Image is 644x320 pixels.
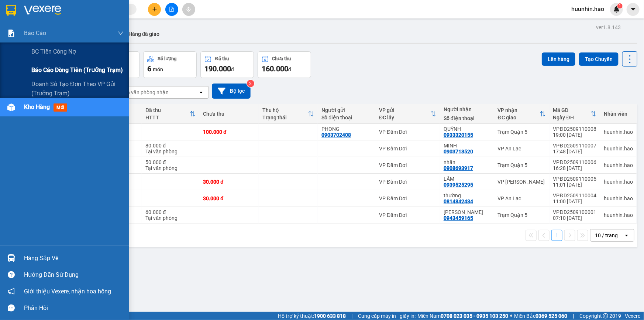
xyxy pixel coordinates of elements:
[262,115,309,120] div: Trạng thái
[259,104,318,124] th: Toggle SortBy
[262,64,288,73] span: 160.000
[498,162,546,168] div: Trạm Quận 5
[553,115,590,120] div: Ngày ĐH
[553,107,590,113] div: Mã GD
[278,312,346,320] span: Hỗ trợ kỹ thuật:
[145,115,190,120] div: HTTT
[118,30,124,36] span: down
[619,3,621,8] span: 1
[379,129,436,135] div: VP Đầm Dơi
[553,176,596,182] div: VPĐD2509110005
[498,146,546,152] div: VP An Lạc
[604,162,633,168] div: huunhin.hao
[553,198,596,204] div: 11:00 [DATE]
[498,195,546,201] div: VP An Lạc
[148,3,161,16] button: plus
[145,149,196,154] div: Tại văn phòng
[604,146,633,152] div: huunhin.hao
[444,176,490,182] div: LÂM
[498,115,540,120] div: ĐC giao
[444,106,490,112] div: Người nhận
[203,195,255,201] div: 30.000 đ
[604,129,633,135] div: huunhin.hao
[145,143,196,149] div: 80.000 đ
[553,215,596,221] div: 07:10 [DATE]
[510,314,512,317] span: ⚪️
[153,67,163,72] span: món
[444,115,490,121] div: Số điện thoại
[379,212,436,218] div: VP Đầm Dơi
[8,288,15,295] span: notification
[145,107,190,113] div: Đã thu
[604,111,633,117] div: Nhân viên
[321,115,372,120] div: Số điện thoại
[186,7,191,12] span: aim
[553,126,596,132] div: VPĐD2509110008
[24,253,124,264] div: Hàng sắp về
[145,165,196,171] div: Tại văn phòng
[8,271,15,278] span: question-circle
[24,303,124,314] div: Phản hồi
[444,149,473,154] div: 0903718520
[145,159,196,165] div: 50.000 đ
[31,47,76,56] span: BC tiền công nợ
[444,198,473,204] div: 0814842484
[182,3,195,16] button: aim
[441,313,508,319] strong: 0708 023 035 - 0935 103 250
[9,9,46,46] img: logo.jpg
[444,193,490,198] div: thường
[147,64,151,73] span: 6
[24,287,111,296] span: Giới thiệu Vexere, nhận hoa hồng
[553,143,596,149] div: VPĐD2509110007
[624,232,630,238] svg: open
[6,5,16,16] img: logo-vxr
[31,79,124,98] span: Doanh số tạo đơn theo VP gửi (trưởng trạm)
[54,103,67,112] span: mới
[553,182,596,188] div: 11:01 [DATE]
[498,129,546,135] div: Trạm Quận 5
[553,159,596,165] div: VPĐD2509110006
[158,56,177,61] div: Số lượng
[627,3,640,16] button: caret-down
[9,54,89,66] b: GỬI : VP Đầm Dơi
[215,56,229,61] div: Đã thu
[69,18,309,27] li: 26 Phó Cơ Điều, Phường 12
[553,193,596,198] div: VPĐD2509110004
[165,3,178,16] button: file-add
[444,126,490,132] div: QUỲNH
[379,195,436,201] div: VP Đầm Dơi
[118,89,169,96] div: Chọn văn phòng nhận
[514,312,567,320] span: Miền Bắc
[603,313,608,319] span: copyright
[444,165,473,171] div: 0908693917
[498,107,540,113] div: VP nhận
[444,159,490,165] div: nhân
[444,215,473,221] div: 0943459165
[379,107,430,113] div: VP gửi
[351,312,352,320] span: |
[553,149,596,154] div: 17:48 [DATE]
[604,195,633,201] div: huunhin.hao
[444,132,473,138] div: 0933320155
[31,65,123,75] span: Báo cáo dòng tiền (trưởng trạm)
[7,30,15,37] img: solution-icon
[169,7,174,12] span: file-add
[379,146,436,152] div: VP Đầm Dơi
[550,104,600,124] th: Toggle SortBy
[321,107,372,113] div: Người gửi
[551,230,562,241] button: 1
[200,51,254,78] button: Đã thu190.000đ
[573,312,574,320] span: |
[579,52,619,66] button: Tạo Chuyến
[595,232,618,239] div: 10 / trang
[247,80,254,87] sup: 2
[444,143,490,149] div: MINH
[258,51,311,78] button: Chưa thu160.000đ
[542,52,575,66] button: Lên hàng
[379,115,430,120] div: ĐC lấy
[24,269,124,280] div: Hướng dẫn sử dụng
[203,179,255,185] div: 30.000 đ
[123,25,165,43] button: Hàng đã giao
[613,6,620,13] img: icon-new-feature
[212,84,251,99] button: Bộ lọc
